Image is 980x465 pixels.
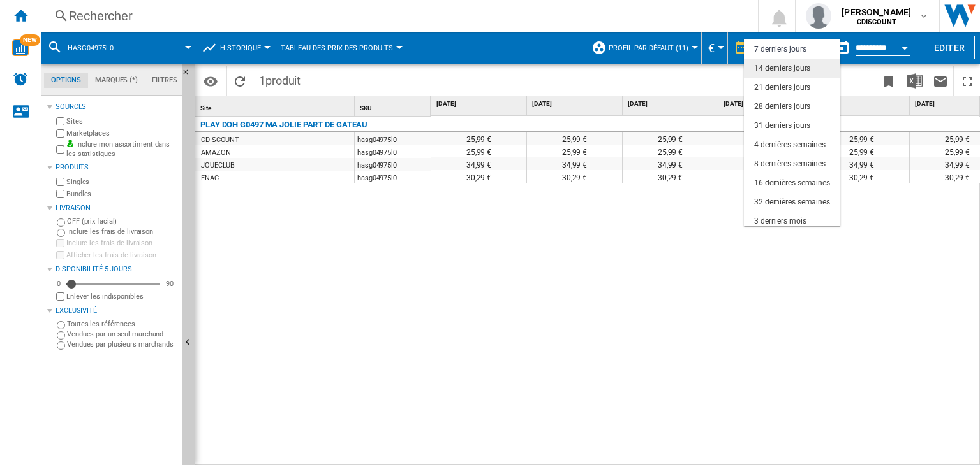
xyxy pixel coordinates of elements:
[754,63,810,74] div: 14 derniers jours
[754,178,830,189] div: 16 dernières semaines
[754,120,810,131] div: 31 derniers jours
[754,197,830,208] div: 32 dernières semaines
[754,139,826,150] div: 4 dernières semaines
[754,101,810,112] div: 28 derniers jours
[754,44,806,55] div: 7 derniers jours
[754,82,810,93] div: 21 derniers jours
[754,159,826,169] div: 8 dernières semaines
[754,216,806,227] div: 3 derniers mois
